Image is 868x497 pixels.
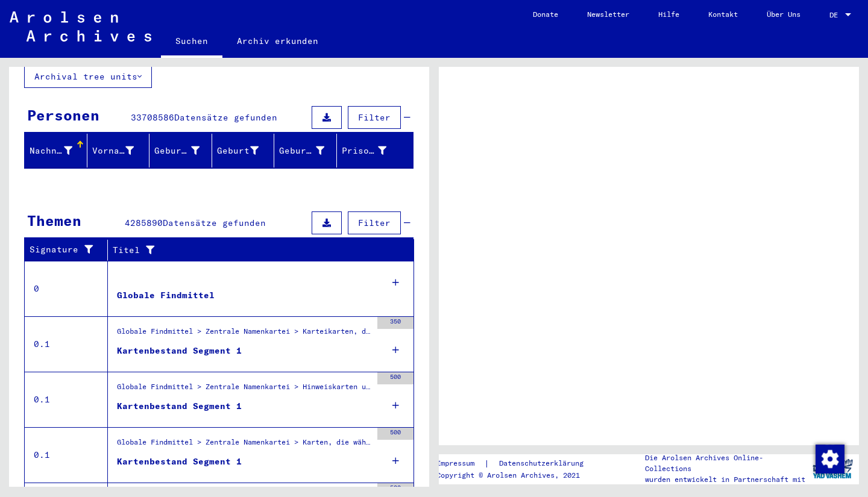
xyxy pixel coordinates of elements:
div: Globale Findmittel [117,289,215,302]
button: Filter [348,106,401,129]
mat-header-cell: Geburtsdatum [274,134,337,167]
div: Zustimmung ändern [815,444,844,473]
div: Geburt‏ [217,141,274,160]
div: Kartenbestand Segment 1 [117,400,242,413]
div: Kartenbestand Segment 1 [117,455,242,468]
mat-header-cell: Prisoner # [337,134,414,167]
div: Titel [113,240,402,260]
p: wurden entwickelt in Partnerschaft mit [645,474,807,485]
a: Datenschutzerklärung [489,457,598,470]
div: Geburt‏ [217,145,259,157]
div: Nachname [30,141,87,160]
div: Geburtsdatum [279,145,324,157]
div: Personen [27,104,99,126]
td: 0.1 [25,372,108,427]
div: 500 [377,428,414,440]
div: Prisoner # [342,141,402,160]
p: Copyright © Arolsen Archives, 2021 [436,470,598,481]
a: Suchen [161,27,222,58]
div: Geburtsdatum [279,141,339,160]
button: Filter [348,211,401,234]
p: Die Arolsen Archives Online-Collections [645,452,807,474]
div: Globale Findmittel > Zentrale Namenkartei > Karteikarten, die im Rahmen der sequentiellen Massend... [117,326,371,343]
button: Archival tree units [24,65,152,88]
a: Impressum [436,457,484,470]
div: Geburtsname [154,145,200,157]
mat-header-cell: Geburtsname [149,134,212,167]
td: 0.1 [25,427,108,483]
span: Datensätze gefunden [174,112,277,123]
div: Signature [30,240,110,260]
span: Filter [358,217,391,228]
span: Datensätze gefunden [163,217,266,228]
div: 350 [377,317,414,329]
div: Vorname [92,145,134,157]
div: Themen [27,210,81,231]
div: Vorname [92,141,149,160]
div: Titel [113,244,390,257]
mat-header-cell: Nachname [25,134,87,167]
div: Signature [30,243,98,256]
img: Zustimmung ändern [816,445,844,474]
div: 500 [377,483,414,495]
mat-header-cell: Geburt‏ [212,134,275,167]
div: Prisoner # [342,145,387,157]
div: | [436,457,598,470]
div: 500 [377,372,414,384]
span: 4285890 [125,217,163,228]
div: Geburtsname [154,141,215,160]
span: DE [829,11,843,19]
div: Nachname [30,145,72,157]
mat-header-cell: Vorname [87,134,150,167]
div: Globale Findmittel > Zentrale Namenkartei > Hinweiskarten und Originale, die in T/D-Fällen aufgef... [117,381,371,398]
span: 33708586 [131,112,174,123]
td: 0 [25,261,108,316]
img: yv_logo.png [810,454,855,484]
span: Filter [358,112,391,123]
img: Arolsen_neg.svg [10,11,151,42]
a: Archiv erkunden [222,27,333,55]
div: Globale Findmittel > Zentrale Namenkartei > Karten, die während oder unmittelbar vor der sequenti... [117,437,371,454]
div: Kartenbestand Segment 1 [117,345,242,357]
td: 0.1 [25,316,108,372]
